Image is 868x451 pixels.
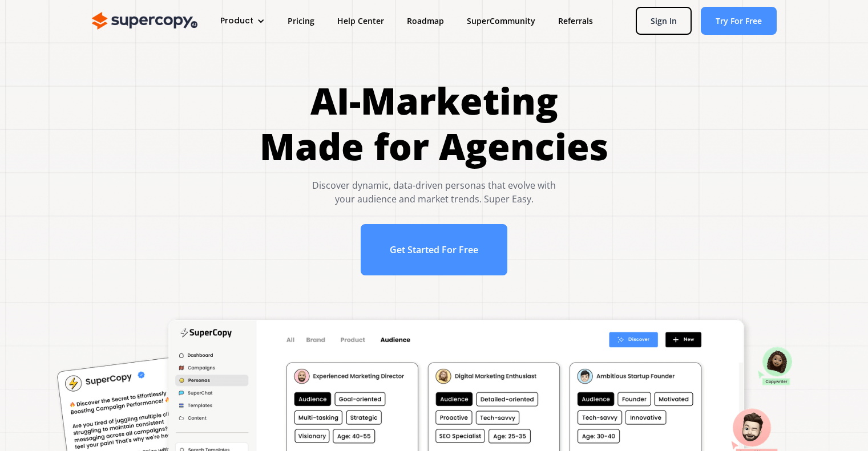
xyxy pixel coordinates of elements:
[209,10,276,31] div: Product
[701,7,777,35] a: Try For Free
[326,10,395,31] a: Help Center
[636,7,692,35] a: Sign In
[260,78,608,169] h1: AI-Marketing Made for Agencies
[260,178,608,206] div: Discover dynamic, data-driven personas that evolve with your audience and market trends. Super Easy.
[455,10,547,31] a: SuperCommunity
[395,10,455,31] a: Roadmap
[547,10,604,31] a: Referrals
[361,224,507,275] a: Get Started For Free
[276,10,326,31] a: Pricing
[220,15,253,27] div: Product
